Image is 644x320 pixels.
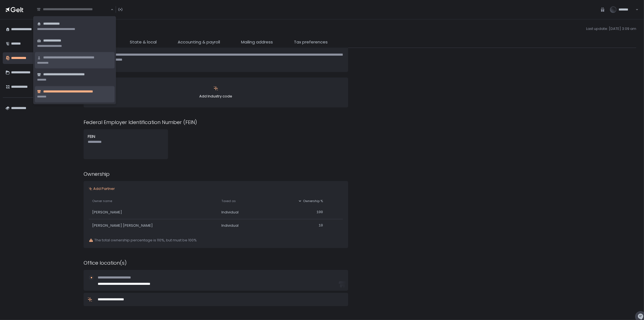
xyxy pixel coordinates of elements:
[267,223,323,228] div: 10
[89,186,115,191] button: Add Partner
[92,210,215,215] div: [PERSON_NAME]
[84,181,348,248] button: Add PartnerOwner nameTaxed asOwnership %[PERSON_NAME]Individual100[PERSON_NAME] [PERSON_NAME]Indi...
[88,133,95,139] span: FEIN
[118,26,636,31] span: Last update: [DATE] 3:09 am
[303,199,323,203] span: Ownership %
[37,7,110,12] input: Search for option
[88,82,344,103] div: Add Industry code
[92,199,112,203] span: Owner name
[33,4,113,15] div: Search for option
[221,210,260,215] div: Individual
[92,223,215,228] div: [PERSON_NAME] [PERSON_NAME]
[178,39,220,45] span: Accounting & payroll
[221,223,260,228] div: Individual
[84,170,348,178] div: Ownership
[84,118,348,126] div: Federal Employer Identification Number (FEIN)
[267,210,323,215] div: 100
[94,238,197,243] span: The total ownership percentage is 110%, but must be 100%
[221,199,236,203] span: Taxed as
[84,78,348,107] button: Add Industry code
[241,39,273,45] span: Mailing address
[294,39,328,45] span: Tax preferences
[84,259,348,267] div: Office location(s)
[130,39,157,45] span: State & local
